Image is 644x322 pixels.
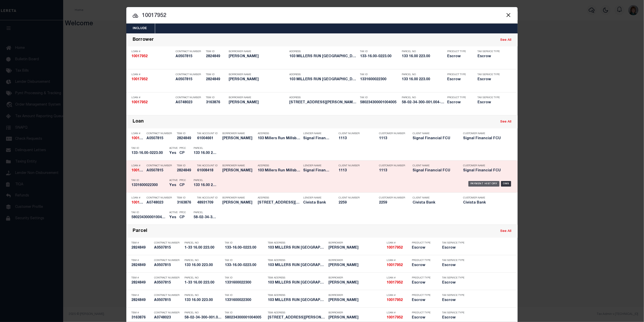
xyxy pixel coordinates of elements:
p: Tax Account ID [197,164,220,167]
p: Tax Service Type [478,73,503,76]
h5: 1331600022300 [360,77,399,82]
div: Parcel [133,228,147,234]
p: Contract Number [176,50,203,53]
h5: 2259 [379,201,404,205]
p: PPCC [179,211,186,214]
h5: Escrow [442,263,465,268]
h5: 2824849 [177,169,195,173]
h5: 2824849 [131,281,152,285]
p: TBM # [131,311,152,314]
p: TBM ID [206,73,226,76]
p: Tax ID [225,311,265,314]
p: Tax Service Type [442,276,465,279]
p: Tax ID [131,211,167,214]
p: Tax ID [360,96,399,99]
p: TBM # [131,294,152,297]
p: Contract Number [147,132,174,135]
p: TBM ID [177,132,195,135]
p: Loan # [387,241,409,245]
h5: Jeffrey Stevenson [328,281,384,285]
h5: 133-16.00-0223.00 [225,263,265,268]
p: Contract Number [154,259,182,262]
p: Tax ID [225,259,265,262]
p: Loan # [131,164,144,167]
strong: 10017952 [387,298,403,302]
p: Borrower Name [229,96,287,99]
p: Borrower Name [229,50,287,53]
p: Parcel No [402,50,445,53]
h5: Signal Financial FCU [303,136,331,141]
p: Tax Service Type [478,50,503,53]
h5: JEFFREY STEVENSON [222,169,255,173]
h5: 6244 Woods Ridge Road Dillsboro... [289,100,357,105]
h5: Signal Financial FCU [413,136,456,141]
h5: 133 16.00 223.00 [194,151,216,155]
strong: 10017952 [131,78,148,81]
h5: Civista Bank [413,201,456,205]
h5: JEFFREY STEVENSON [222,136,255,141]
h5: A0507815 [176,54,203,59]
h5: 1113 [379,136,404,141]
p: Lender Name [303,164,331,167]
h5: 103 Millers Run Millsboro DE 19966 [258,136,301,141]
h5: Escrow [442,246,465,250]
p: Client Name [413,132,456,135]
h5: Escrow [447,54,470,59]
strong: 10017952 [131,101,148,104]
p: Active [169,179,178,182]
p: TBM Address [268,259,326,262]
p: Parcel No [402,96,445,99]
h5: 133-16.00-0223.00 [225,246,265,250]
h5: Escrow [478,100,503,105]
p: Borrower [328,294,384,297]
h5: A0748023 [176,100,203,105]
h5: 3163876 [177,201,195,205]
h5: Yes [169,183,177,188]
p: PPCC [179,147,186,150]
p: Loan # [387,311,409,314]
p: Address [289,73,357,76]
strong: 10017952 [387,246,403,250]
p: Customer Name [463,132,506,135]
h5: Jeffrey Stevenson [328,246,384,250]
h5: 10017952 [131,54,173,59]
a: See All [500,38,511,42]
p: Customer Number [379,164,405,167]
h5: 3163876 [206,100,226,105]
h5: A0507815 [154,281,182,285]
p: Client Name [413,196,456,199]
h5: 61008418 [197,169,220,173]
p: Product Type [412,311,435,314]
p: Contract Number [147,164,174,167]
p: Tax Account ID [197,196,220,199]
p: Tax Service Type [478,96,503,99]
h5: A0748023 [147,201,174,205]
p: Tax Service Type [442,241,465,245]
h5: 10017952 [131,169,144,173]
p: Address [289,50,357,53]
h5: 6244 Woods Ridge Road Dillsboro... [258,201,301,205]
button: Close [505,12,512,18]
strong: 10017952 [131,169,148,172]
strong: 10017952 [387,264,403,267]
p: TBM ID [206,50,226,53]
h5: 133 16.00 223.00 [402,54,445,59]
h5: A0507815 [154,298,182,303]
p: TBM ID [177,196,195,199]
div: Loan [133,119,144,125]
strong: 10017952 [131,201,148,205]
h5: 103 Millers Run Millsboro DE 19966 [258,169,301,173]
p: Customer Name [463,164,506,167]
p: Contract Number [176,73,203,76]
button: Include [126,24,153,33]
h5: Escrow [442,281,465,285]
p: Contract Number [147,196,174,199]
h5: Escrow [412,298,435,303]
h5: A0507815 [147,136,174,141]
p: Tax ID [360,50,399,53]
p: TBM # [131,276,152,279]
p: TBM # [131,259,152,262]
h5: 58-02-34-300-001.004-005 [194,215,216,220]
h5: 58-02-34-300-001.004-005 [184,316,222,320]
h5: Civista Bank [303,201,331,205]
